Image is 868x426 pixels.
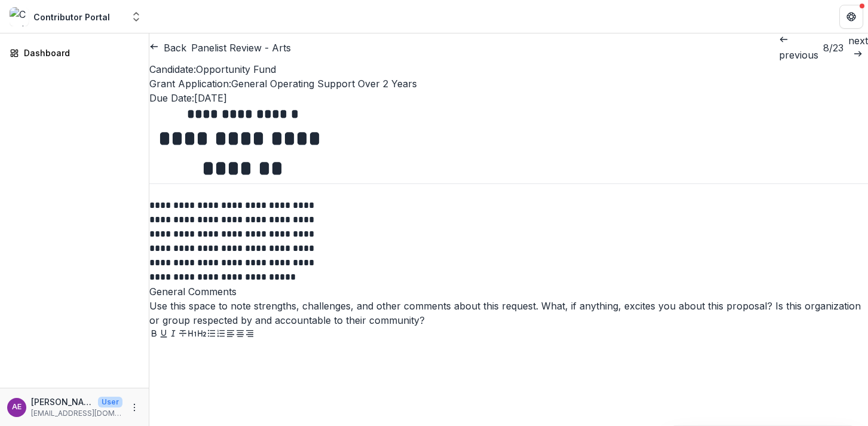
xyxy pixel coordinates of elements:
button: Underline [159,327,168,342]
p: User [98,397,122,407]
p: General Comments [149,284,868,299]
p: : [DATE] [149,91,868,105]
p: previous [779,48,818,62]
button: Open entity switcher [128,5,145,29]
div: Anna Elder [12,403,22,411]
button: Align Left [226,327,235,342]
p: next [848,33,868,48]
p: : General Operating Support Over 2 Years [149,76,868,91]
span: Candidate [149,63,194,75]
button: Back [149,41,186,55]
div: Contributor Portal [33,11,110,23]
button: Heading 1 [188,327,197,342]
button: Ordered List [216,327,226,342]
button: Get Help [839,5,863,29]
span: Due Date [149,92,192,104]
p: : Opportunity Fund [149,62,868,76]
button: Align Center [235,327,245,342]
div: Dashboard [24,47,134,59]
button: Bullet List [207,327,216,342]
div: Use this space to note strengths, challenges, and other comments about this request. What, if any... [149,299,868,327]
a: Dashboard [5,43,144,63]
p: 8 / 23 [823,41,844,55]
button: Align Right [245,327,254,342]
h2: Panelist Review - Arts [191,41,291,55]
p: [EMAIL_ADDRESS][DOMAIN_NAME] [31,408,122,419]
span: Grant Application [149,78,229,90]
button: Strike [178,327,188,342]
button: More [127,400,142,415]
button: Heading 2 [197,327,207,342]
a: next [848,33,868,62]
button: Bold [149,327,159,342]
img: Contributor Portal [10,7,29,26]
a: previous [779,33,818,62]
button: Italicize [168,327,178,342]
p: [PERSON_NAME] [31,396,93,408]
